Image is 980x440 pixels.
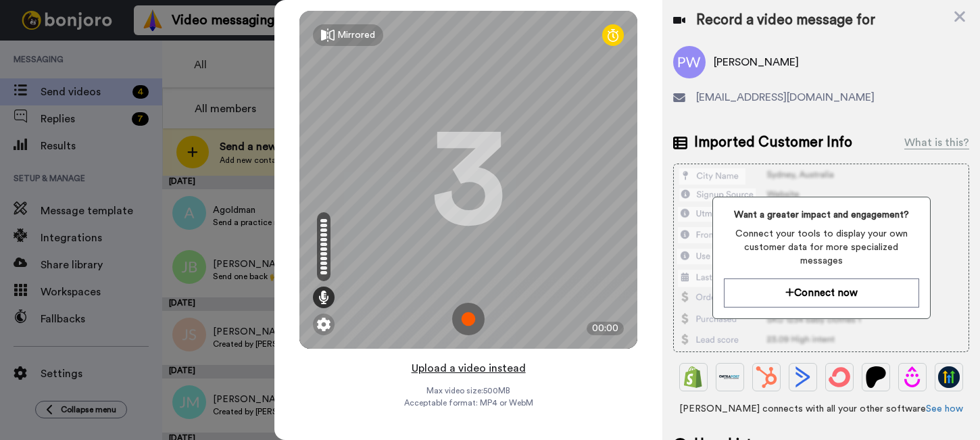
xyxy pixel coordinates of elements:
img: ic_record_start.svg [452,303,485,335]
span: [PERSON_NAME] connects with all your other software [673,402,969,416]
button: Upload a video instead [408,360,530,377]
img: Patreon [865,366,887,388]
span: Connect your tools to display your own customer data for more specialized messages [724,227,919,268]
a: See how [926,404,963,414]
div: What is this? [904,135,969,151]
span: Acceptable format: MP4 or WebM [404,397,533,408]
button: Connect now [724,278,919,308]
span: Imported Customer Info [694,132,852,153]
img: ConvertKit [829,366,850,388]
img: Drip [902,366,923,388]
img: Shopify [683,366,704,388]
div: 00:00 [587,322,624,335]
img: Ontraport [719,366,741,388]
img: GoHighLevel [938,366,960,388]
img: ic_gear.svg [317,318,330,331]
span: Max video size: 500 MB [426,385,510,396]
img: Hubspot [756,366,777,388]
img: ActiveCampaign [792,366,814,388]
span: [EMAIL_ADDRESS][DOMAIN_NAME] [696,89,875,105]
div: 3 [431,129,506,230]
span: Want a greater impact and engagement? [724,208,919,222]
